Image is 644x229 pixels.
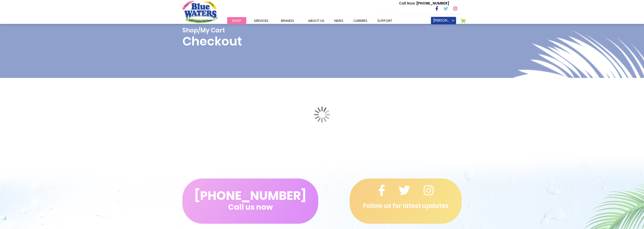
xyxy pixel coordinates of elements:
span: Services [254,18,268,23]
a: Shop [227,17,246,24]
img: Loading... [314,107,330,123]
a: Brands [276,17,299,24]
span: Call Now : [399,1,417,6]
a: Services [249,17,273,24]
span: Shop [232,18,241,23]
a: store logo [182,1,218,23]
a: [PERSON_NAME] [431,17,456,24]
a: about us [303,17,329,24]
a: careers [348,17,372,24]
p: [PHONE_NUMBER] [399,1,449,6]
span: Brands [281,18,294,23]
a: support [372,17,397,24]
a: News [329,17,348,24]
